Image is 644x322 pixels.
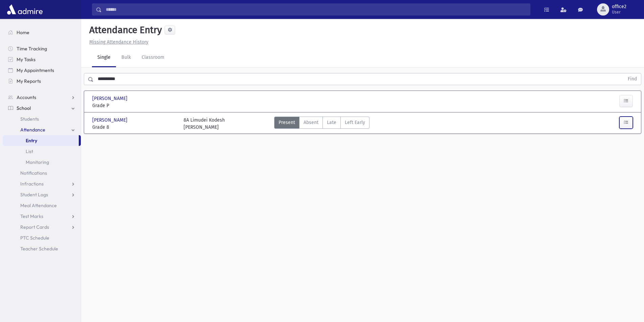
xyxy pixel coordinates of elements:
[3,65,81,76] a: My Appointments
[327,119,336,126] span: Late
[92,48,116,67] a: Single
[3,146,81,157] a: List
[20,246,58,252] span: Teacher Schedule
[92,124,177,131] span: Grade 8
[17,94,36,100] span: Accounts
[26,148,33,154] span: List
[20,192,48,198] span: Student Logs
[3,157,81,168] a: Monitoring
[612,9,626,15] span: User
[624,73,641,85] button: Find
[3,103,81,114] a: School
[3,222,81,232] a: Report Cards
[17,56,35,63] span: My Tasks
[3,200,81,211] a: Meal Attendance
[3,92,81,103] a: Accounts
[17,29,29,35] span: Home
[102,3,530,16] input: Search
[20,170,47,176] span: Notifications
[3,76,81,86] a: My Reports
[3,232,81,243] a: PTC Schedule
[20,116,39,122] span: Students
[3,27,81,38] a: Home
[20,235,49,241] span: PTC Schedule
[279,119,295,126] span: Present
[17,67,54,73] span: My Appointments
[3,54,81,65] a: My Tasks
[3,124,81,135] a: Attendance
[304,119,318,126] span: Absent
[26,159,49,165] span: Monitoring
[17,105,31,111] span: School
[184,117,225,131] div: 8A Limudei Kodesh [PERSON_NAME]
[274,117,369,131] div: AttTypes
[92,102,177,109] span: Grade P
[3,178,81,189] a: Infractions
[3,135,79,146] a: Entry
[26,138,37,144] span: Entry
[20,127,45,133] span: Attendance
[87,24,162,36] h5: Attendance Entry
[3,189,81,200] a: Student Logs
[20,181,44,187] span: Infractions
[3,243,81,254] a: Teacher Schedule
[136,48,170,67] a: Classroom
[17,46,47,52] span: Time Tracking
[345,119,365,126] span: Left Early
[17,78,41,84] span: My Reports
[116,48,136,67] a: Bulk
[20,213,43,219] span: Test Marks
[20,224,49,230] span: Report Cards
[3,114,81,124] a: Students
[89,39,148,45] u: Missing Attendance History
[3,168,81,178] a: Notifications
[92,95,129,102] span: [PERSON_NAME]
[92,117,129,124] span: [PERSON_NAME]
[3,211,81,222] a: Test Marks
[3,43,81,54] a: Time Tracking
[612,4,626,9] span: office2
[87,39,148,45] a: Missing Attendance History
[20,202,57,208] span: Meal Attendance
[5,3,44,16] img: AdmirePro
